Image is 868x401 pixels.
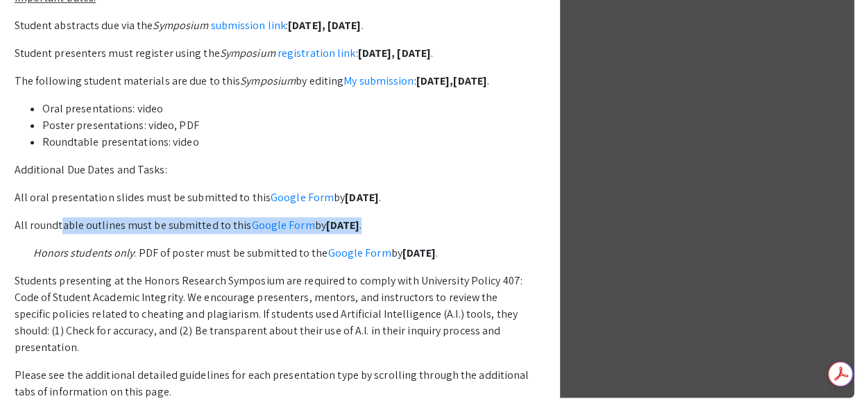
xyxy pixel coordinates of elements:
[15,162,535,178] p: Additional Due Dates and Tasks:
[15,245,535,262] p: : PDF of poster must be submitted to the by .
[397,46,431,60] strong: [DATE]
[327,246,391,260] a: Google Form
[326,218,360,232] strong: [DATE]
[358,46,395,60] strong: [DATE],
[15,189,535,206] p: All oral presentation slides must be submitted to this by .
[453,74,487,88] strong: [DATE]
[42,117,535,134] li: Poster presentations: video, PDF
[42,101,164,116] span: Oral presentations: video
[15,73,535,89] p: The following student materials are due to this by editing : .
[210,18,286,33] a: submission link
[10,339,59,391] iframe: Chat
[345,190,379,205] strong: [DATE]
[416,74,454,88] strong: [DATE],
[271,190,334,205] a: Google Form
[288,18,325,33] strong: [DATE],
[220,46,275,60] em: Symposium
[15,45,535,62] p: Student presenters must register using the : .
[402,246,436,260] strong: [DATE]
[42,134,535,151] li: Roundtable presentations: video
[278,46,356,60] a: registration link
[240,74,296,88] em: Symposium
[153,18,208,33] em: Symposium
[15,217,535,234] p: All roundtable outlines must be submitted to this by .
[327,18,361,33] strong: [DATE]
[15,17,535,34] p: Student abstracts due via the : .
[251,218,314,232] a: Google Form
[15,273,535,356] p: Students presenting at the Honors Research Symposium are required to comply with University Polic...
[15,367,535,400] p: Please see the additional detailed guidelines for each presentation type by scrolling through the...
[33,246,134,260] em: Honors students only
[343,74,414,88] a: My submission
